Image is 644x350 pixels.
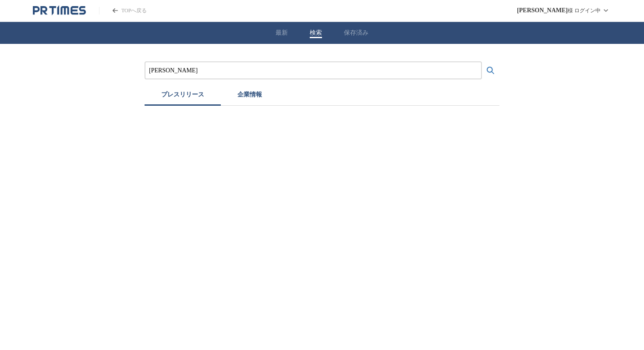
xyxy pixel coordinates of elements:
[99,7,147,14] a: PR TIMESのトップページはこちら
[310,29,322,37] button: 検索
[221,86,279,106] button: 企業情報
[482,62,499,79] button: 検索する
[145,86,221,106] button: プレスリリース
[33,5,86,16] a: PR TIMESのトップページはこちら
[517,7,568,14] span: [PERSON_NAME]
[149,66,478,75] input: プレスリリースおよび企業を検索する
[344,29,368,37] button: 保存済み
[276,29,288,37] button: 最新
